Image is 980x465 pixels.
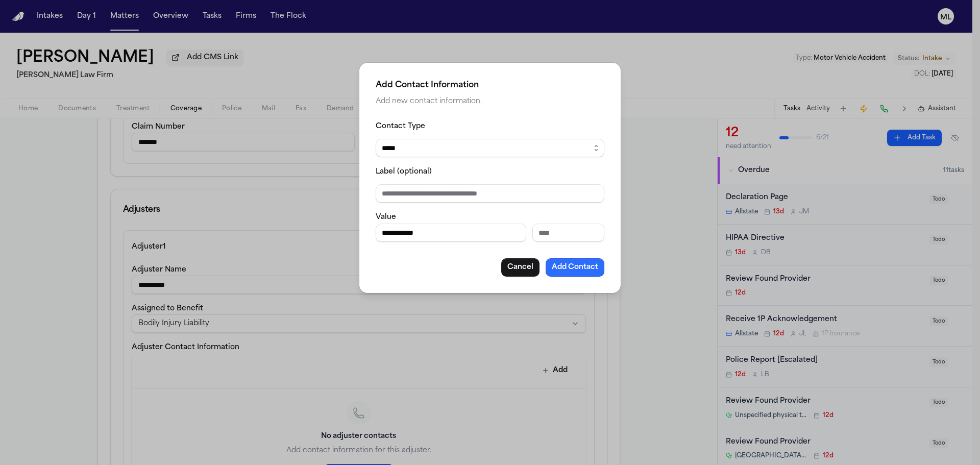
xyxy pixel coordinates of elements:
[376,168,432,176] label: Label (optional)
[501,258,540,277] button: Cancel
[376,224,526,242] input: Phone number
[376,213,396,221] label: Value
[376,79,604,91] h2: Add Contact Information
[376,95,604,108] p: Add new contact information.
[376,123,425,130] label: Contact Type
[532,224,604,242] input: Extension
[546,258,604,277] button: Add Contact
